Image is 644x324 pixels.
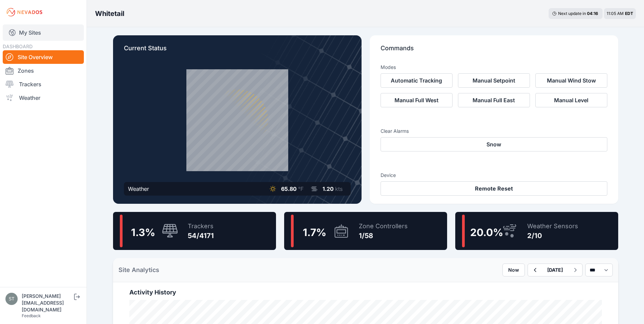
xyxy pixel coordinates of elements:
[381,64,396,71] h3: Modes
[381,128,607,134] h3: Clear Alarms
[281,185,297,192] span: 65.80
[458,73,530,88] button: Manual Setpoint
[188,231,214,240] div: 54/4171
[3,77,84,91] a: Trackers
[298,185,303,192] span: °F
[381,137,607,151] button: Snow
[284,212,447,250] a: 1.7%Zone Controllers1/58
[381,93,453,107] button: Manual Full West
[381,181,607,196] button: Remote Reset
[470,226,503,238] span: 20.0 %
[95,5,124,22] nav: Breadcrumb
[3,50,84,64] a: Site Overview
[22,293,73,313] div: [PERSON_NAME][EMAIL_ADDRESS][DOMAIN_NAME]
[188,221,214,231] div: Trackers
[129,288,602,297] h2: Activity History
[359,221,408,231] div: Zone Controllers
[558,11,586,16] span: Next update in
[3,91,84,105] a: Weather
[527,221,578,231] div: Weather Sensors
[381,73,453,88] button: Automatic Tracking
[3,43,33,49] span: DASHBOARD
[22,313,41,318] a: Feedback
[381,172,607,179] h3: Device
[455,212,618,250] a: 20.0%Weather Sensors2/10
[5,293,18,305] img: steve@nevados.solar
[587,11,599,16] div: 04 : 16
[3,64,84,77] a: Zones
[113,212,276,250] a: 1.3%Trackers54/4171
[323,185,334,192] span: 1.20
[502,264,525,276] button: Now
[303,226,326,238] span: 1.7 %
[535,93,607,107] button: Manual Level
[118,265,159,275] h2: Site Analytics
[124,43,351,58] p: Current Status
[542,264,568,276] button: [DATE]
[5,7,43,18] img: Nevados
[625,11,633,16] span: EDT
[3,24,84,41] a: My Sites
[335,185,343,192] span: kts
[535,73,607,88] button: Manual Wind Stow
[381,43,607,58] p: Commands
[527,231,578,240] div: 2/10
[131,226,155,238] span: 1.3 %
[128,185,149,193] div: Weather
[95,9,124,18] h3: Whitetail
[359,231,408,240] div: 1/58
[458,93,530,107] button: Manual Full East
[607,11,624,16] span: 11:05 AM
